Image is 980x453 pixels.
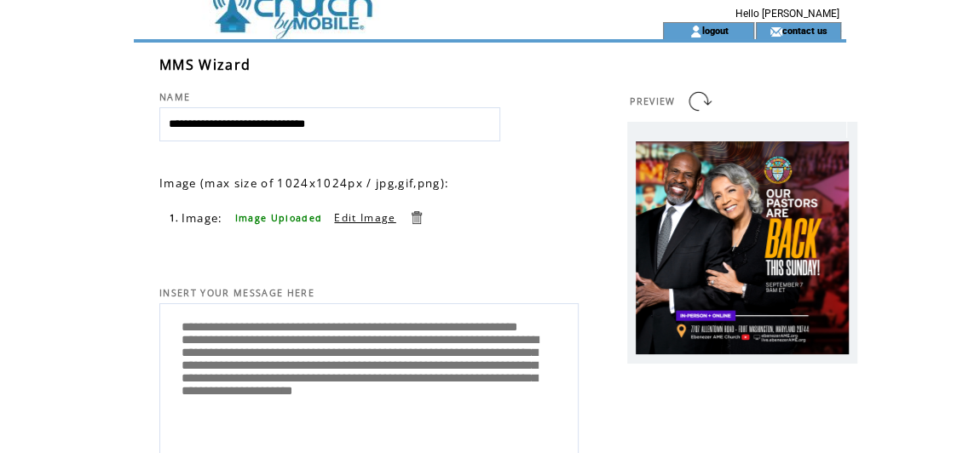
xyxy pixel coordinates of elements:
a: logout [702,25,729,36]
span: NAME [159,91,190,103]
a: Edit Image [334,210,395,225]
span: Hello [PERSON_NAME] [735,8,839,20]
span: INSERT YOUR MESSAGE HERE [159,287,314,299]
a: contact us [782,25,827,36]
img: contact_us_icon.gif [770,25,782,38]
span: Image: [182,210,223,226]
img: account_icon.gif [689,25,702,38]
span: Image (max size of 1024x1024px / jpg,gif,png): [159,175,449,191]
span: MMS Wizard [159,55,251,74]
a: Delete this item [408,209,424,226]
span: Image Uploaded [235,212,323,224]
span: 1. [170,212,180,224]
span: PREVIEW [630,95,675,107]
